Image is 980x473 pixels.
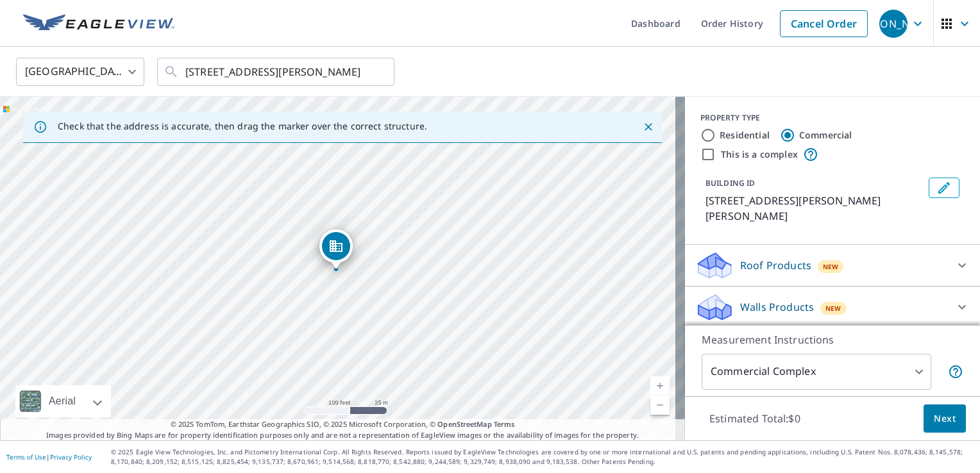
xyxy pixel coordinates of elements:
a: Privacy Policy [50,452,92,461]
span: Each building may require a separate measurement report; if so, your account will be billed per r... [948,364,963,379]
label: Commercial [799,129,852,142]
div: Walls ProductsNew [695,292,970,322]
button: Edit building 1 [929,178,959,198]
div: Roof ProductsNew [695,250,970,281]
div: Aerial [45,385,80,417]
p: BUILDING ID [705,178,755,188]
p: © 2025 Eagle View Technologies, Inc. and Pictometry International Corp. All Rights Reserved. Repo... [111,447,974,467]
p: Measurement Instructions [702,332,963,347]
span: © 2025 TomTom, Earthstar Geographics SIO, © 2025 Microsoft Corporation, © [171,419,515,430]
span: New [825,303,841,313]
a: Cancel Order [780,10,868,37]
input: Search by address or latitude-longitude [185,54,368,90]
a: Current Level 18, Zoom In [650,376,670,395]
p: Walls Products [740,299,814,315]
div: Aerial [15,385,111,417]
div: Dropped pin, building 1, Commercial property, 4459 Gray Rd Deforest, WI 53532 [319,229,353,269]
button: Close [640,119,657,135]
div: Commercial Complex [702,354,931,390]
span: Next [934,411,956,427]
a: OpenStreetMap [437,419,491,429]
label: Residential [720,129,770,142]
p: | [6,453,92,461]
p: [STREET_ADDRESS][PERSON_NAME][PERSON_NAME] [705,193,924,224]
div: [PERSON_NAME] [879,10,908,38]
a: Terms [494,419,515,429]
p: Roof Products [740,258,811,273]
span: New [823,261,839,272]
div: [GEOGRAPHIC_DATA] [16,54,144,90]
a: Terms of Use [6,452,46,461]
div: PROPERTY TYPE [700,112,965,124]
label: This is a complex [721,148,798,161]
p: Check that the address is accurate, then drag the marker over the correct structure. [58,120,427,132]
img: EV Logo [23,14,174,33]
button: Next [924,404,966,433]
a: Current Level 18, Zoom Out [650,395,670,415]
p: Estimated Total: $0 [699,404,811,433]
